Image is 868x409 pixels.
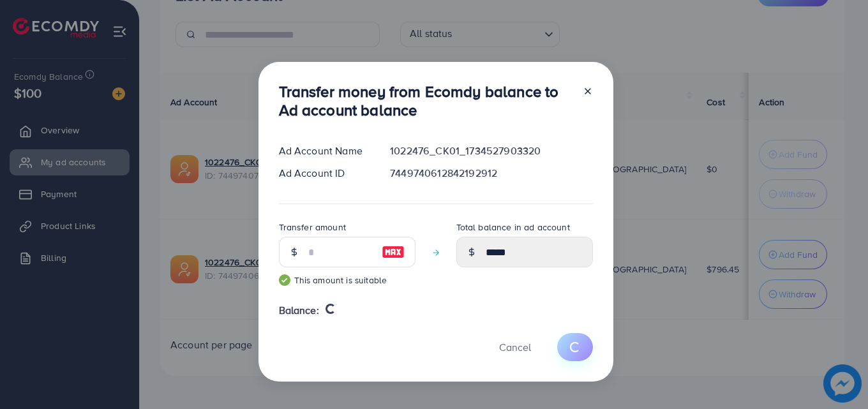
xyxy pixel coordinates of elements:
[269,166,380,181] div: Ad Account ID
[382,244,405,260] img: image
[269,144,380,158] div: Ad Account Name
[456,221,570,234] label: Total balance in ad account
[499,340,531,354] span: Cancel
[380,166,602,181] div: 7449740612842192912
[279,274,415,286] small: This amount is suitable
[380,144,602,158] div: 1022476_CK01_1734527903320
[279,221,346,234] label: Transfer amount
[279,274,290,286] img: guide
[483,333,547,361] button: Cancel
[279,303,319,318] span: Balance:
[279,82,572,119] h3: Transfer money from Ecomdy balance to Ad account balance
